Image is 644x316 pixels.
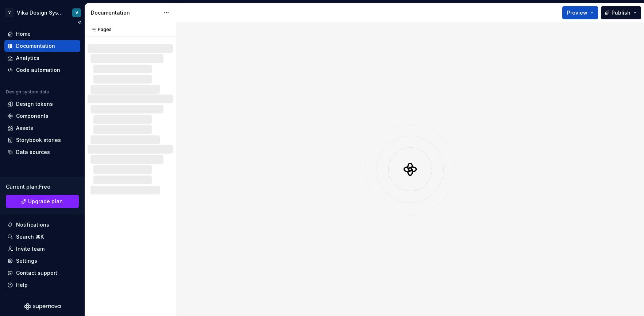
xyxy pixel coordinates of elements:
span: Upgrade plan [28,198,63,205]
a: Home [4,28,80,40]
div: Data sources [16,149,50,156]
button: Help [4,279,80,291]
div: Home [16,30,31,38]
a: Analytics [4,52,80,64]
a: Documentation [4,40,80,52]
div: V [5,8,14,17]
a: Code automation [4,64,80,76]
div: Settings [16,257,37,265]
div: Search ⌘K [16,233,44,240]
div: Notifications [16,221,49,228]
span: Preview [567,9,587,16]
div: Contact support [16,269,57,277]
div: Components [16,112,49,120]
button: Collapse sidebar [74,17,85,27]
a: Settings [4,255,80,267]
a: Upgrade plan [6,195,79,208]
div: Storybook stories [16,136,61,144]
div: Invite team [16,245,45,253]
div: Vika Design System [17,9,63,16]
a: Assets [4,122,80,134]
div: Design system data [6,89,49,95]
button: Contact support [4,267,80,279]
a: Components [4,110,80,122]
div: Design tokens [16,100,53,108]
div: V [76,10,78,16]
a: Data sources [4,146,80,158]
svg: Supernova Logo [24,303,61,310]
div: Current plan : Free [6,183,79,190]
div: Code automation [16,66,60,74]
button: Notifications [4,219,80,231]
div: Documentation [91,9,160,16]
button: Publish [601,6,641,19]
div: Documentation [16,42,55,50]
span: Publish [612,9,630,16]
a: Storybook stories [4,134,80,146]
div: Assets [16,124,33,132]
button: Preview [562,6,598,19]
div: Help [16,281,28,289]
button: VVika Design SystemV [1,5,83,20]
a: Invite team [4,243,80,255]
button: Search ⌘K [4,231,80,243]
div: Pages [88,27,112,32]
a: Design tokens [4,98,80,110]
div: Analytics [16,54,39,62]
